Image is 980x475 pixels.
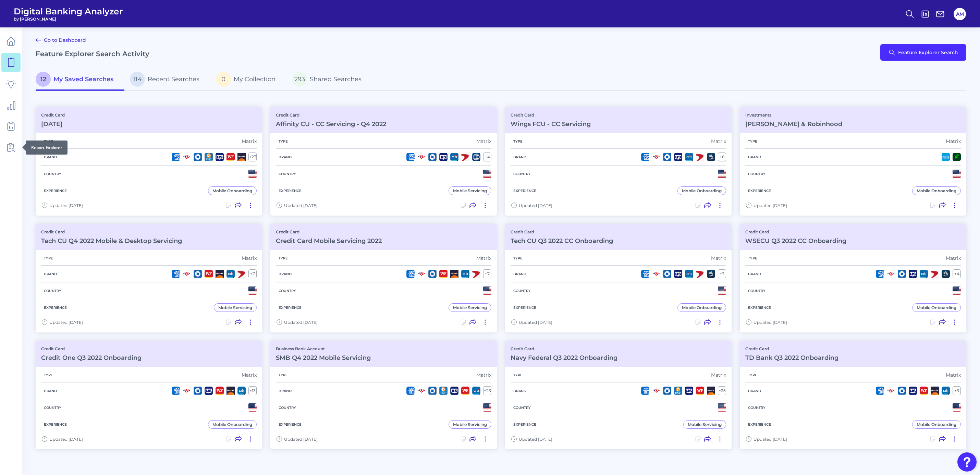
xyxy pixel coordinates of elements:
span: Shared Searches [310,75,362,83]
div: + 7 [248,269,257,278]
h3: Credit Card Mobile Servicing 2022 [276,237,382,245]
h5: Brand [276,389,294,393]
p: Business Bank Account [276,346,371,351]
h5: Type [276,373,291,377]
a: 293Shared Searches [286,69,372,91]
div: Matrix [946,255,961,261]
h5: Country [511,405,534,410]
a: Credit CardWSECU Q3 2022 CC OnboardingTypeMatrixBrand+4CountryExperienceMobile OnboardingUpdated ... [740,224,966,332]
h5: Country [41,405,64,410]
a: Credit Card[DATE]TypeMatrixBrand+23CountryExperienceMobile OnboardingUpdated [DATE] [36,107,262,216]
span: Updated [DATE] [284,437,318,442]
div: Mobile Servicing [453,305,487,310]
h5: Type [511,373,525,377]
h5: Experience [511,422,539,427]
h3: Credit One Q3 2022 Onboarding [41,354,142,362]
div: Mobile Onboarding [917,422,956,427]
h5: Brand [511,272,529,276]
h5: Type [511,256,525,260]
a: Investments[PERSON_NAME] & RobinhoodTypeMatrixBrandCountryExperienceMobile OnboardingUpdated [DATE] [740,107,966,216]
h5: Country [745,405,768,410]
div: + 6 [718,153,726,161]
div: + 23 [248,153,257,161]
a: Credit CardNavy Federal Q3 2022 OnboardingTypeMatrixBrand+25CountryExperienceMobile ServicingUpda... [505,341,732,449]
p: Credit Card [41,112,65,118]
span: Updated [DATE] [49,437,83,442]
h5: Experience [41,305,70,310]
h5: Type [745,139,760,144]
div: Mobile Servicing [218,305,252,310]
span: Recent Searches [148,75,199,83]
h5: Brand [276,155,294,159]
p: Investments [745,112,842,118]
h5: Experience [745,422,774,427]
span: Updated [DATE] [754,437,787,442]
p: Credit Card [276,112,386,118]
h5: Country [41,289,64,293]
h5: Experience [276,188,304,193]
span: Updated [DATE] [754,320,787,325]
a: Credit CardTech CU Q3 2022 CC OnboardingTypeMatrixBrand+3CountryExperienceMobile OnboardingUpdate... [505,224,732,332]
h3: Tech CU Q4 2022 Mobile & Desktop Servicing [41,237,182,245]
h5: Type [276,139,291,144]
h5: Brand [41,272,60,276]
span: Updated [DATE] [284,203,318,208]
h3: Affinity CU - CC Servicing - Q4 2022 [276,120,386,128]
span: Updated [DATE] [754,203,787,208]
h5: Brand [745,272,764,276]
div: Matrix [476,372,491,378]
a: Credit CardTD Bank Q3 2022 OnboardingTypeMatrixBrand+3CountryExperienceMobile OnboardingUpdated [... [740,341,966,449]
span: 114 [130,72,145,87]
span: Digital Banking Analyzer [14,6,123,16]
span: Updated [DATE] [49,320,83,325]
div: Mobile Servicing [453,422,487,427]
h5: Country [745,172,768,176]
h5: Experience [511,188,539,193]
div: Matrix [242,372,257,378]
button: Feature Explorer Search [880,44,966,61]
div: Mobile Onboarding [917,188,956,193]
a: Business Bank AccountSMB Q4 2022 Mobile ServicingTypeMatrixBrand+23CountryExperienceMobile Servic... [270,341,497,449]
span: by [PERSON_NAME] [14,16,123,22]
div: + 4 [483,153,491,161]
h3: Navy Federal Q3 2022 Onboarding [511,354,617,362]
h3: Tech CU Q3 2022 CC Onboarding [511,237,613,245]
div: Matrix [242,138,257,144]
a: Credit CardWings FCU - CC ServicingTypeMatrixBrand+6CountryExperienceMobile OnboardingUpdated [DATE] [505,107,732,216]
h5: Experience [41,188,70,193]
div: Matrix [946,372,961,378]
a: Credit CardCredit Card Mobile Servicing 2022TypeMatrixBrand+7CountryExperienceMobile ServicingUpd... [270,224,497,332]
div: Mobile Servicing [688,422,722,427]
a: 0My Collection [210,69,286,91]
div: Mobile Onboarding [212,422,252,427]
h5: Country [276,405,299,410]
h5: Brand [41,389,60,393]
p: Credit Card [41,346,142,351]
span: 293 [292,72,307,87]
h5: Country [41,172,64,176]
div: + 7 [483,269,491,278]
p: Credit Card [511,112,591,118]
h5: Type [41,256,56,260]
h5: Brand [41,155,60,159]
h3: Wings FCU - CC Servicing [511,120,591,128]
div: Matrix [476,138,491,144]
h5: Brand [745,155,764,159]
h5: Type [41,139,56,144]
p: Credit Card [511,229,613,234]
a: Credit CardCredit One Q3 2022 OnboardingTypeMatrixBrand+13CountryExperienceMobile OnboardingUpdat... [36,341,262,449]
a: Credit CardTech CU Q4 2022 Mobile & Desktop ServicingTypeMatrixBrand+7CountryExperienceMobile Ser... [36,224,262,332]
span: 0 [216,72,231,87]
h3: [DATE] [41,120,65,128]
div: Matrix [711,255,726,261]
div: Report Explorer [26,141,68,155]
h2: Feature Explorer Search Activity [36,50,149,58]
div: Mobile Onboarding [212,188,252,193]
div: + 23 [483,386,491,395]
span: Updated [DATE] [519,437,552,442]
a: Go to Dashboard [36,36,86,44]
h5: Country [511,289,534,293]
h5: Experience [276,305,304,310]
h3: TD Bank Q3 2022 Onboarding [745,354,838,362]
a: 12My Saved Searches [36,69,124,91]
